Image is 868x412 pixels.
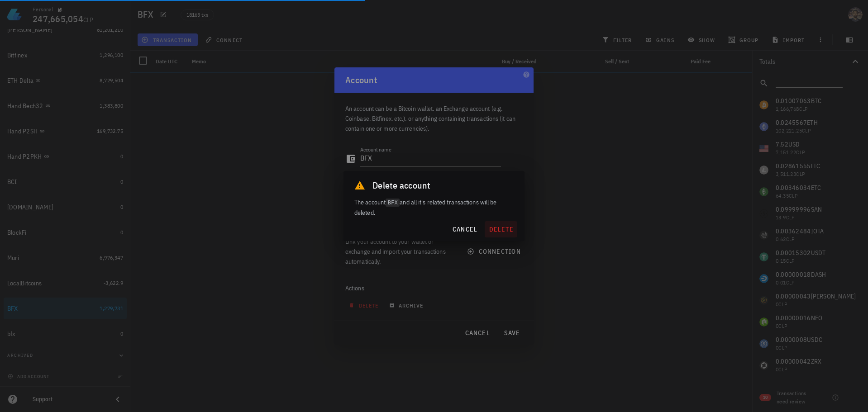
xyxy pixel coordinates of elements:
[452,225,478,233] span: cancel
[386,199,400,207] code: BFX
[354,193,497,222] span: The account and all it's related transactions will be deleted.
[372,178,431,193] span: Delete account
[485,221,517,237] button: delete
[488,225,514,233] span: delete
[448,221,482,237] button: cancel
